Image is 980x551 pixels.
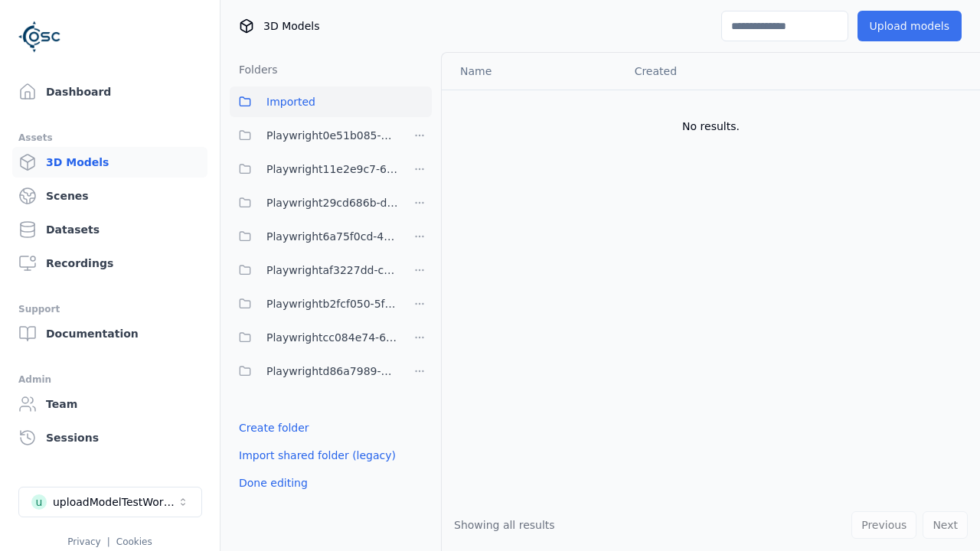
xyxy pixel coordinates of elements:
h3: Folders [230,62,278,77]
button: Playwright29cd686b-d0c9-4777-aa54-1065c8c7cee8 [230,187,398,218]
div: Admin [18,370,201,389]
div: u [31,494,47,510]
a: Create folder [239,420,309,435]
span: Playwrightd86a7989-a27e-4cc3-9165-73b2f9dacd14 [266,362,398,380]
a: 3D Models [12,147,207,178]
div: uploadModelTestWorkspace [53,494,177,510]
div: Assets [18,129,201,147]
button: Playwright11e2e9c7-6c23-4ce7-ac48-ea95a4ff6a43 [230,154,398,184]
img: Logo [18,15,61,58]
a: Dashboard [12,77,207,107]
a: Scenes [12,181,207,211]
button: Playwrightaf3227dd-cec8-46a2-ae8b-b3eddda3a63a [230,255,398,285]
div: Support [18,300,201,318]
button: Create folder [230,414,318,442]
th: Name [442,53,622,90]
span: Playwright0e51b085-65e1-4c35-acc5-885a717d32f7 [266,126,398,145]
span: | [107,536,110,547]
th: Created [622,53,807,90]
button: Upload models [857,11,962,41]
button: Imported [230,86,432,117]
a: Privacy [67,536,100,547]
a: Team [12,389,207,419]
button: Select a workspace [18,487,202,517]
a: Sessions [12,422,207,453]
button: Playwrightd86a7989-a27e-4cc3-9165-73b2f9dacd14 [230,356,398,386]
span: Playwrightb2fcf050-5f27-47cb-87c2-faf00259dd62 [266,295,398,313]
span: Playwright29cd686b-d0c9-4777-aa54-1065c8c7cee8 [266,194,398,212]
a: Recordings [12,248,207,279]
a: Cookies [116,536,152,547]
span: Showing all results [454,519,555,531]
td: No results. [442,90,980,163]
span: Playwright11e2e9c7-6c23-4ce7-ac48-ea95a4ff6a43 [266,160,398,178]
a: Import shared folder (legacy) [239,448,396,463]
button: Playwright6a75f0cd-47ca-4f0d-873f-aeb3b152b520 [230,221,398,252]
button: Playwrightcc084e74-6bd9-4f7e-8d69-516a74321fe7 [230,322,398,353]
button: Playwright0e51b085-65e1-4c35-acc5-885a717d32f7 [230,120,398,151]
span: Imported [266,93,315,111]
a: Documentation [12,318,207,349]
span: 3D Models [263,18,319,34]
span: Playwrightaf3227dd-cec8-46a2-ae8b-b3eddda3a63a [266,261,398,279]
span: Playwrightcc084e74-6bd9-4f7e-8d69-516a74321fe7 [266,328,398,347]
button: Playwrightb2fcf050-5f27-47cb-87c2-faf00259dd62 [230,289,398,319]
span: Playwright6a75f0cd-47ca-4f0d-873f-aeb3b152b520 [266,227,398,246]
button: Import shared folder (legacy) [230,442,405,469]
a: Datasets [12,214,207,245]
button: Done editing [230,469,317,497]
